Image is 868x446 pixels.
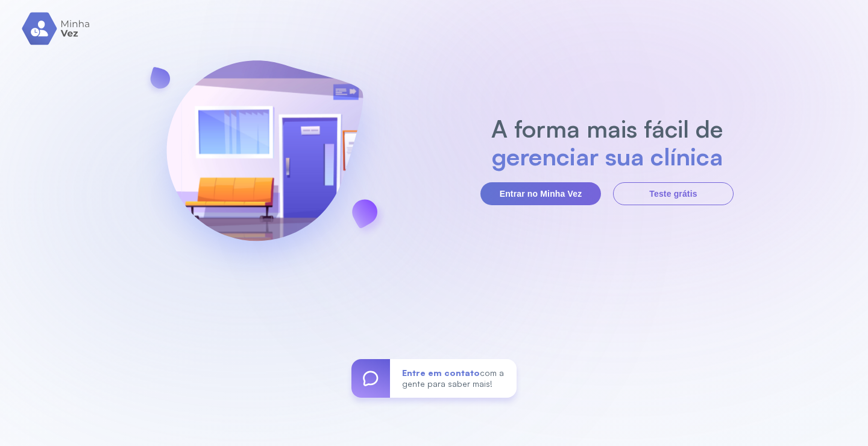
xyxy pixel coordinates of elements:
[480,182,601,205] button: Entrar no Minha Vez
[402,368,480,378] span: Entre em contato
[613,182,734,205] button: Teste grátis
[390,359,517,398] div: com a gente para saber mais!
[134,28,395,291] img: banner-login.svg
[22,12,91,45] img: logo.svg
[351,359,517,398] a: Entre em contatocom a gente para saber mais!
[485,115,729,142] h2: A forma mais fácil de
[485,142,729,170] h2: gerenciar sua clínica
